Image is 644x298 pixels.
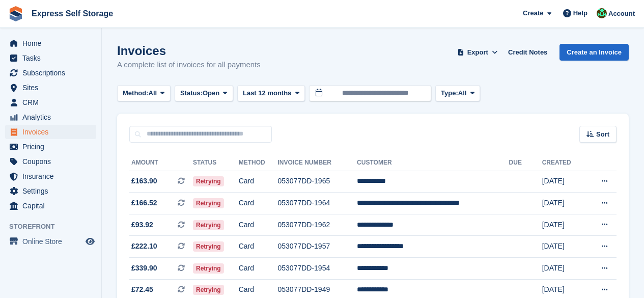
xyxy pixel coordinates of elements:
[559,44,629,61] a: Create an Invoice
[277,193,357,214] td: 053077DD-1964
[131,176,157,186] span: £163.90
[277,236,357,258] td: 053077DD-1957
[237,85,305,102] button: Last 12 months
[193,198,224,208] span: Retrying
[22,51,83,65] span: Tasks
[131,220,153,230] span: £93.92
[180,88,203,98] span: Status:
[22,66,83,80] span: Subscriptions
[22,95,83,110] span: CRM
[5,184,96,198] a: menu
[5,199,96,213] a: menu
[542,171,585,193] td: [DATE]
[239,258,278,280] td: Card
[193,263,224,274] span: Retrying
[22,140,83,154] span: Pricing
[131,263,157,274] span: £339.90
[22,234,83,249] span: Online Store
[608,9,635,19] span: Account
[131,284,153,295] span: £72.45
[239,193,278,214] td: Card
[123,88,149,98] span: Method:
[542,214,585,236] td: [DATE]
[239,155,278,171] th: Method
[193,241,224,252] span: Retrying
[239,214,278,236] td: Card
[239,171,278,193] td: Card
[175,85,233,102] button: Status: Open
[277,258,357,280] td: 053077DD-1954
[117,59,261,71] p: A complete list of invoices for all payments
[22,169,83,183] span: Insurance
[357,155,509,171] th: Customer
[5,140,96,154] a: menu
[22,110,83,124] span: Analytics
[5,110,96,124] a: menu
[8,6,23,21] img: stora-icon-8386f47178a22dfd0bd8f6a31ec36ba5ce8667c1dd55bd0f319d3a0aa187defe.svg
[193,220,224,230] span: Retrying
[523,8,543,18] span: Create
[596,129,609,140] span: Sort
[5,80,96,95] a: menu
[542,236,585,258] td: [DATE]
[5,169,96,183] a: menu
[243,88,291,98] span: Last 12 months
[5,51,96,65] a: menu
[504,44,551,61] a: Credit Notes
[542,193,585,214] td: [DATE]
[277,155,357,171] th: Invoice Number
[5,125,96,139] a: menu
[509,155,542,171] th: Due
[193,176,224,186] span: Retrying
[117,85,171,102] button: Method: All
[5,36,96,50] a: menu
[203,88,219,98] span: Open
[22,125,83,139] span: Invoices
[9,222,101,232] span: Storefront
[542,258,585,280] td: [DATE]
[117,44,261,58] h1: Invoices
[277,214,357,236] td: 053077DD-1962
[467,47,488,58] span: Export
[435,85,480,102] button: Type: All
[129,155,193,171] th: Amount
[441,88,458,98] span: Type:
[22,36,83,50] span: Home
[5,234,96,249] a: menu
[458,88,467,98] span: All
[239,236,278,258] td: Card
[149,88,157,98] span: All
[277,171,357,193] td: 053077DD-1965
[22,154,83,169] span: Coupons
[131,241,157,252] span: £222.10
[22,184,83,198] span: Settings
[131,198,157,208] span: £166.52
[193,155,239,171] th: Status
[22,80,83,95] span: Sites
[542,155,585,171] th: Created
[27,5,117,22] a: Express Self Storage
[597,8,607,18] img: Shakiyra Davis
[5,66,96,80] a: menu
[573,8,587,18] span: Help
[84,235,96,248] a: Preview store
[5,154,96,169] a: menu
[193,285,224,295] span: Retrying
[5,95,96,110] a: menu
[455,44,500,61] button: Export
[22,199,83,213] span: Capital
